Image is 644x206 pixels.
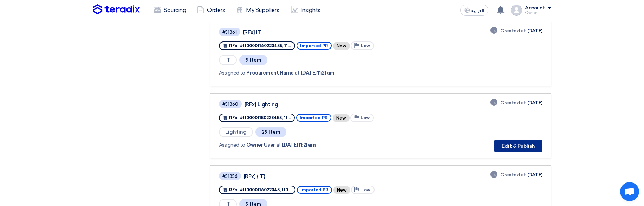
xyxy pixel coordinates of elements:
[239,55,267,65] span: 9 Item
[240,187,291,192] span: #110000116022345, 110...
[333,42,350,50] div: New
[494,140,542,152] button: Edit & Publish
[297,186,332,194] span: Imported PR
[240,43,291,48] span: #1100001160223455, 11...
[219,69,245,77] span: Assigned to
[245,101,420,108] div: [RFx] Lighting
[525,11,551,15] div: Owner
[620,182,639,201] div: Open chat
[243,29,419,36] div: [RFx] IT
[255,127,286,137] span: 29 Item
[219,141,245,149] span: Assigned to
[525,5,545,11] div: Account
[282,141,316,149] span: [DATE] 11:21 am
[361,187,370,192] span: Low
[500,171,526,179] span: Created at
[240,115,291,120] span: #1100001150223455, 11...
[295,69,299,77] span: at
[490,27,542,34] div: [DATE]
[301,69,334,77] span: [DATE] 11:21 am
[460,5,488,16] button: العربية
[285,2,326,18] a: Insights
[333,114,350,122] div: New
[229,187,238,192] span: RFx
[500,27,526,34] span: Created at
[222,102,238,107] div: #51360
[148,2,191,18] a: Sourcing
[93,4,140,15] img: Teradix logo
[246,69,293,77] span: Procurement Name
[229,115,238,120] span: RFx
[230,2,285,18] a: My Suppliers
[246,141,275,149] span: Owner User
[219,127,253,137] span: Lighting
[490,99,542,107] div: [DATE]
[296,114,331,122] span: Imported PR
[333,186,350,194] div: New
[297,42,332,50] span: Imported PR
[360,115,370,120] span: Low
[219,55,237,65] span: IT
[471,8,484,13] span: العربية
[244,173,419,180] div: [RFx] {IT}
[511,5,522,16] img: profile_test.png
[361,43,370,48] span: Low
[222,30,237,34] div: #51361
[277,141,281,149] span: at
[191,2,230,18] a: Orders
[500,99,526,107] span: Created at
[222,174,238,179] div: #51356
[490,171,542,179] div: [DATE]
[229,43,238,48] span: RFx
